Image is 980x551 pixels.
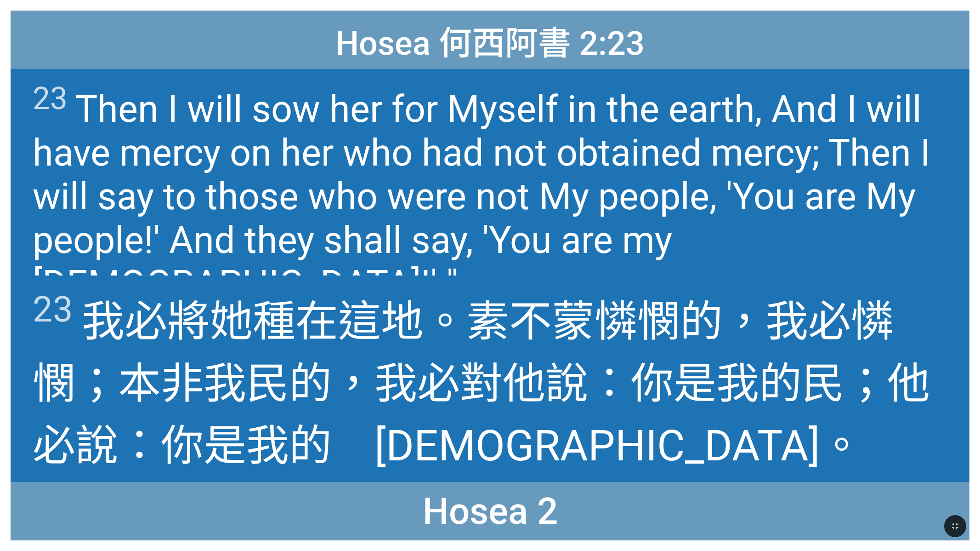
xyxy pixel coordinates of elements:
sup: 23 [33,80,68,116]
wh559: ：你是我的 [DEMOGRAPHIC_DATA] [118,421,863,471]
wh5971: ；他必說 [33,359,930,471]
wh776: 。素不蒙憐憫的 [33,297,930,471]
span: 我必將她種 [33,287,947,473]
span: Hosea 2 [423,490,558,533]
sup: 23 [33,288,73,330]
span: Then I will sow her for Myself in the earth, And I will have mercy on her who had not obtained me... [33,80,947,306]
span: Hosea 何西阿書 2:23 [335,16,645,64]
wh5971: ，我必對他說 [33,359,930,471]
wh3818: ，我必憐憫 [33,297,930,471]
wh7355: ；本非我民的 [33,359,930,471]
wh430: 。 [820,421,863,471]
wh559: ：你是我的民 [33,359,930,471]
wh2232: 在這地 [33,297,930,471]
